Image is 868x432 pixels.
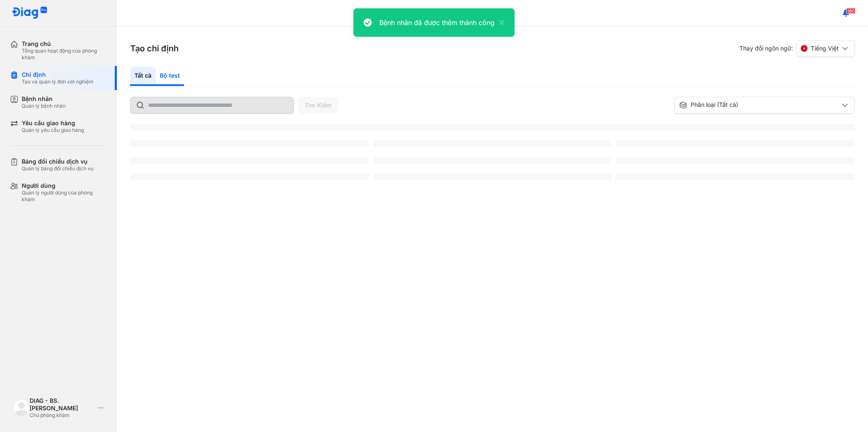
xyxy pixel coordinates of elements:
[130,140,369,147] span: ‌
[22,165,93,172] div: Quản lý bảng đối chiếu dịch vụ
[13,399,30,416] img: logo
[846,8,855,14] span: 160
[12,7,48,20] img: logo
[22,189,107,203] div: Quản lý người dùng của phòng khám
[739,40,855,57] div: Thay đổi ngôn ngữ:
[130,43,179,54] h3: Tạo chỉ định
[373,140,612,147] span: ‌
[373,174,612,180] span: ‌
[130,157,369,164] span: ‌
[22,48,107,61] div: Tổng quan hoạt động của phòng khám
[22,95,66,103] div: Bệnh nhân
[22,103,66,109] div: Quản lý bệnh nhân
[30,397,95,412] div: DIAG - BS. [PERSON_NAME]
[22,127,84,134] div: Quản lý yêu cầu giao hàng
[615,140,854,147] span: ‌
[30,412,95,419] div: Chủ phòng khám
[22,182,107,189] div: Người dùng
[22,119,84,127] div: Yêu cầu giao hàng
[130,174,369,180] span: ‌
[130,124,855,130] span: ‌
[156,67,184,86] div: Bộ test
[495,18,505,28] button: close
[615,157,854,164] span: ‌
[22,78,93,85] div: Tạo và quản lý đơn xét nghiệm
[379,18,495,28] div: Bệnh nhân đã được thêm thành công
[130,67,156,86] div: Tất cả
[373,157,612,164] span: ‌
[22,158,93,165] div: Bảng đối chiếu dịch vụ
[22,71,93,78] div: Chỉ định
[22,40,107,48] div: Trang chủ
[615,174,854,180] span: ‌
[298,97,338,114] button: Tìm Kiếm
